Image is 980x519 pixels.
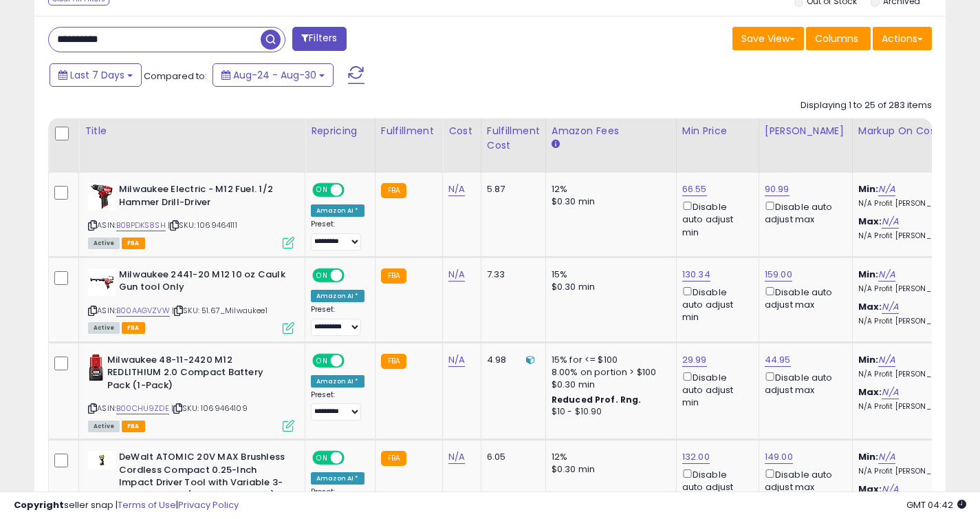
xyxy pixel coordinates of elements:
div: Preset: [311,390,364,421]
a: 149.00 [765,450,793,464]
b: Milwaukee Electric - M12 Fuel. 1/2 Hammer Drill-Driver [119,183,286,212]
a: N/A [878,182,895,196]
a: B0BPDKS8SH [116,220,166,231]
p: N/A Profit [PERSON_NAME] [858,402,972,412]
button: Last 7 Days [50,63,142,87]
strong: Copyright [14,498,64,511]
b: Min: [858,353,879,366]
a: 130.34 [682,268,710,282]
b: Min: [858,182,879,195]
div: $10 - $10.90 [552,406,666,418]
span: All listings currently available for purchase on Amazon [88,237,120,249]
div: 5.87 [487,183,535,195]
div: $0.30 min [552,281,666,293]
b: Max: [858,385,882,399]
div: Disable auto adjust min [682,199,748,239]
p: N/A Profit [PERSON_NAME] [858,199,972,209]
span: OFF [342,184,364,196]
div: 15% [552,268,666,281]
div: Repricing [311,124,369,138]
a: N/A [878,353,895,367]
b: Max: [858,215,882,228]
div: ASIN: [88,354,294,430]
span: ON [314,354,331,366]
div: Disable auto adjust max [765,284,842,311]
b: Milwaukee 48-11-2420 M12 REDLITHIUM 2.0 Compact Battery Pack (1-Pack) [107,354,274,396]
div: seller snap | | [14,499,239,512]
div: $0.30 min [552,195,666,208]
div: Displaying 1 to 25 of 283 items [801,99,932,112]
p: N/A Profit [PERSON_NAME] [858,370,972,379]
img: 31Wt4UmTAVL._SL40_.jpg [88,451,116,469]
div: 6.05 [487,451,535,463]
div: 7.33 [487,268,535,281]
span: | SKU: 51.67_Milwaukee1 [172,305,268,316]
img: 418P63BzDHL._SL40_.jpg [88,354,104,381]
a: B00CHU9ZDE [116,403,169,414]
div: 12% [552,451,666,463]
div: Fulfillment Cost [487,124,540,153]
div: Amazon AI * [311,290,364,302]
b: Milwaukee 2441-20 M12 10 oz Caulk Gun tool Only [119,268,286,297]
span: OFF [342,269,364,281]
span: FBA [122,237,145,249]
a: 159.00 [765,268,792,282]
div: 8.00% on portion > $100 [552,366,666,379]
button: Aug-24 - Aug-30 [213,63,334,87]
small: FBA [381,268,406,284]
span: Last 7 Days [70,68,124,82]
div: Disable auto adjust min [682,284,748,324]
b: Reduced Prof. Rng. [552,394,642,405]
span: Aug-24 - Aug-30 [233,68,316,82]
small: FBA [381,183,406,198]
div: 12% [552,183,666,195]
a: N/A [448,182,465,196]
a: N/A [448,450,465,464]
small: Amazon Fees. [552,138,560,151]
div: Amazon Fees [552,124,671,138]
span: ON [314,269,331,281]
div: Preset: [311,305,364,336]
a: 29.99 [682,353,707,367]
b: Min: [858,450,879,463]
button: Save View [732,27,804,50]
div: ASIN: [88,268,294,332]
div: 4.98 [487,354,535,366]
div: Min Price [682,124,753,138]
a: Terms of Use [118,498,176,511]
button: Filters [292,27,346,51]
span: ON [314,184,331,196]
b: DeWalt ATOMIC 20V MAX Brushless Cordless Compact 0.25-Inch Impact Driver Tool with Variable 3-Spe... [119,451,286,505]
div: ASIN: [88,183,294,247]
span: Columns [815,32,858,45]
img: 31Gf95krv6L._SL40_.jpg [88,268,116,296]
b: Min: [858,268,879,281]
a: N/A [448,268,465,282]
span: | SKU: 1069464109 [171,403,248,414]
div: Disable auto adjust max [765,467,842,494]
span: OFF [342,452,364,464]
a: N/A [878,268,895,282]
a: N/A [882,300,898,314]
p: N/A Profit [PERSON_NAME] [858,467,972,476]
small: FBA [381,451,406,466]
a: Privacy Policy [178,498,239,511]
button: Actions [873,27,932,50]
a: 66.55 [682,182,707,196]
div: Cost [448,124,475,138]
span: All listings currently available for purchase on Amazon [88,322,120,334]
div: Fulfillment [381,124,437,138]
a: N/A [878,450,895,464]
a: 132.00 [682,450,710,464]
a: N/A [882,385,898,399]
button: Columns [806,27,871,50]
a: 90.99 [765,182,790,196]
b: Max: [858,300,882,313]
div: Amazon AI * [311,375,364,388]
span: Compared to: [144,70,207,83]
div: Disable auto adjust min [682,370,748,410]
span: FBA [122,421,145,432]
span: OFF [342,354,364,366]
p: N/A Profit [PERSON_NAME] [858,231,972,241]
span: 2025-09-7 04:42 GMT [906,498,966,511]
